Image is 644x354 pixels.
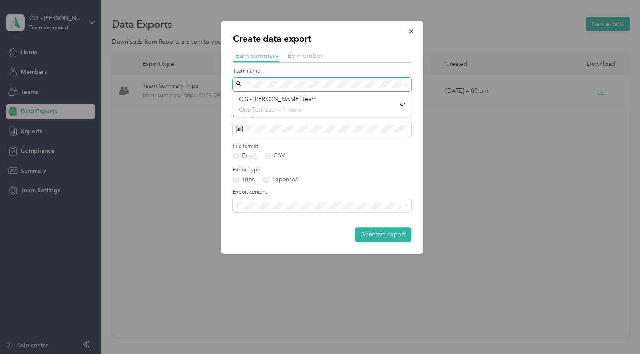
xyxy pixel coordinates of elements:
[288,51,323,59] span: By member
[596,306,644,354] iframe: Everlance-gr Chat Button Frame
[263,177,298,183] label: Expenses
[233,143,411,150] label: File format
[233,33,411,45] p: Create data export
[265,153,285,159] label: CSV
[233,67,411,75] label: Team name
[239,105,395,114] p: Ops Test User +1 more
[233,166,411,174] label: Export type
[233,51,279,59] span: Team summary
[233,177,255,183] label: Trips
[233,153,256,159] label: Excel
[239,96,316,103] span: CIS - [PERSON_NAME] Team
[355,227,411,242] button: Generate export
[233,188,411,196] label: Export content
